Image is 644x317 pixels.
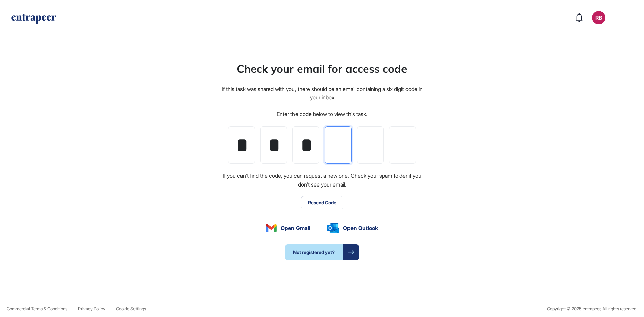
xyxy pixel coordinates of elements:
[301,196,343,209] button: Resend Code
[343,224,378,232] span: Open Outlook
[116,306,146,311] span: Cookie Settings
[327,223,378,233] a: Open Outlook
[285,244,359,260] a: Not registered yet?
[11,14,57,27] a: entrapeer-logo
[7,306,67,311] a: Commercial Terms & Conditions
[78,306,105,311] a: Privacy Policy
[547,306,637,311] div: Copyright © 2025 entrapeer, All rights reserved.
[116,306,146,311] a: Cookie Settings
[285,244,343,260] span: Not registered yet?
[221,85,423,102] div: If this task was shared with you, there should be an email containing a six digit code in your inbox
[221,172,423,189] div: If you can't find the code, you can request a new one. Check your spam folder if you don't see yo...
[266,224,310,232] a: Open Gmail
[281,224,310,232] span: Open Gmail
[592,11,605,24] button: RB
[237,61,407,77] div: Check your email for access code
[277,110,367,119] div: Enter the code below to view this task.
